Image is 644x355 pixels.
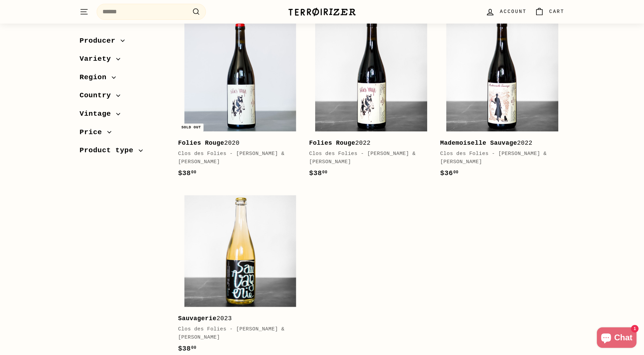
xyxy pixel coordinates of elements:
div: Sold out [179,124,204,131]
span: Producer [80,35,121,47]
a: Cart [531,2,569,22]
sup: 00 [191,170,196,175]
span: Product type [80,145,139,157]
b: Folies Rouge [309,140,355,146]
span: $38 [309,169,327,177]
sup: 00 [191,345,196,350]
span: $38 [178,345,196,353]
button: Vintage [80,106,167,125]
sup: 00 [453,170,458,175]
a: Folies Rouge2022Clos des Folies - [PERSON_NAME] & [PERSON_NAME] [309,13,433,185]
b: Sauvagerie [178,315,216,322]
div: Clos des Folies - [PERSON_NAME] & [PERSON_NAME] [178,325,295,342]
span: Cart [549,8,564,15]
button: Region [80,70,167,88]
span: Country [80,90,116,102]
span: Region [80,72,112,83]
div: 2022 [440,138,558,148]
span: Account [500,8,527,15]
span: Variety [80,54,116,65]
div: Clos des Folies - [PERSON_NAME] & [PERSON_NAME] [440,150,558,166]
button: Product type [80,143,167,162]
button: Price [80,125,167,143]
div: 2020 [178,138,295,148]
span: $36 [440,169,459,177]
a: Sold out Folies Rouge2020Clos des Folies - [PERSON_NAME] & [PERSON_NAME] [178,13,302,185]
sup: 00 [322,170,327,175]
div: 2022 [309,138,426,148]
b: Folies Rouge [178,140,224,146]
a: Mademoiselle Sauvage2022Clos des Folies - [PERSON_NAME] & [PERSON_NAME] [440,13,564,185]
div: 2023 [178,314,295,324]
button: Variety [80,52,167,70]
div: Clos des Folies - [PERSON_NAME] & [PERSON_NAME] [178,150,295,166]
button: Producer [80,33,167,52]
span: Vintage [80,108,116,120]
span: Price [80,127,107,138]
a: Account [481,2,531,22]
span: $38 [178,169,196,177]
b: Mademoiselle Sauvage [440,140,517,146]
div: Clos des Folies - [PERSON_NAME] & [PERSON_NAME] [309,150,426,166]
inbox-online-store-chat: Shopify online store chat [595,327,639,350]
button: Country [80,88,167,107]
